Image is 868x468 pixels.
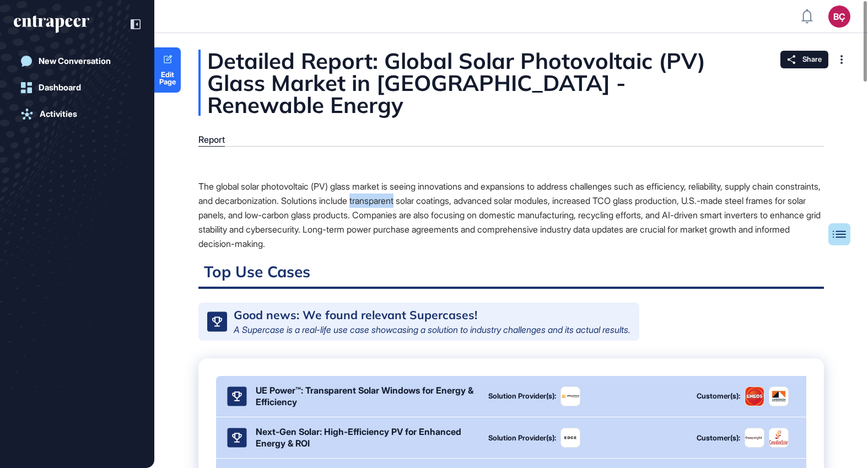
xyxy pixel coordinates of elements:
div: Next-Gen Solar: High-Efficiency PV for Enhanced Energy & ROI [256,426,475,449]
img: image [561,428,580,447]
div: A Supercase is a real-life use case showcasing a solution to industry challenges and its actual r... [234,325,630,334]
h2: Top Use Cases [198,262,824,289]
a: Dashboard [14,77,141,99]
img: Canadian Solar-logo [769,428,788,447]
div: New Conversation [39,56,111,66]
div: Solution Provider(s): [488,434,556,442]
a: Activities [14,103,141,125]
div: Activities [40,109,77,119]
img: DeepNight-logo [745,434,764,441]
span: Share [802,55,822,64]
span: Edit Page [154,71,181,85]
div: Report [198,135,225,145]
img: Andersen Windows & Doors-logo [769,387,788,406]
div: Good news: We found relevant Supercases! [234,309,477,321]
div: Customer(s): [697,392,740,400]
img: ENEOS-logo [745,387,764,406]
div: Dashboard [39,83,81,93]
a: New Conversation [14,50,141,72]
div: The global solar photovoltaic (PV) glass market is seeing innovations and expansions to address c... [198,179,824,251]
div: UE Power™: Transparent Solar Windows for Energy & Efficiency [256,385,475,408]
div: Customer(s): [697,434,740,442]
div: entrapeer-logo [14,15,89,33]
div: Detailed Report: Global Solar Photovoltaic (PV) Glass Market in [GEOGRAPHIC_DATA] - Renewable Energy [198,50,824,116]
a: Edit Page [154,47,181,93]
button: BÇ [828,6,850,28]
div: Solution Provider(s): [488,392,556,400]
img: image [561,394,580,400]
